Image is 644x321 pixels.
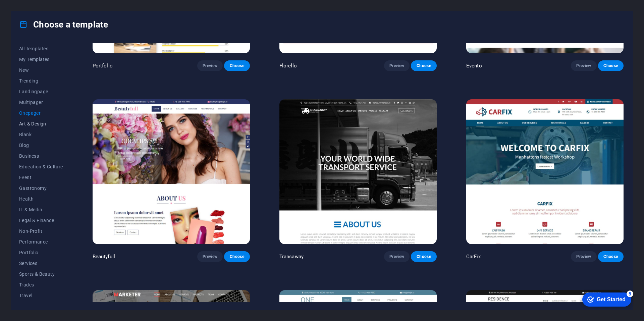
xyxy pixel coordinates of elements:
button: New [19,65,63,75]
span: Preview [389,63,404,68]
span: Trades [19,282,63,287]
button: IT & Media [19,204,63,215]
span: Choose [416,63,431,68]
span: Blank [19,132,63,137]
span: My Templates [19,57,63,62]
button: Sports & Beauty [19,269,63,279]
span: Preview [203,63,217,68]
button: Event [19,172,63,183]
span: Preview [576,254,591,259]
span: Onepager [19,110,63,116]
span: Services [19,261,63,266]
span: Art & Design [19,121,63,126]
button: Landingpage [19,86,63,97]
img: Transaway [279,99,437,244]
div: Get Started 5 items remaining, 0% complete [5,3,54,17]
button: Preview [384,251,410,262]
button: Trades [19,279,63,290]
span: Choose [603,254,618,259]
button: Onepager [19,108,63,118]
button: Art & Design [19,118,63,129]
button: Blog [19,140,63,151]
button: Choose [598,60,624,71]
h4: Choose a template [19,19,108,30]
button: Business [19,151,63,161]
span: Preview [389,254,404,259]
span: Business [19,153,63,159]
span: Choose [229,254,244,259]
button: Wireframe [19,301,63,312]
button: Choose [411,251,436,262]
div: 5 [50,1,56,8]
span: Gastronomy [19,185,63,191]
button: Choose [598,251,624,262]
span: Portfolio [19,250,63,255]
button: Gastronomy [19,183,63,194]
div: Get Started [20,7,49,13]
button: Education & Culture [19,161,63,172]
span: Legal & Finance [19,218,63,223]
span: New [19,67,63,73]
button: Portfolio [19,247,63,258]
button: Multipager [19,97,63,108]
span: Choose [603,63,618,68]
span: Blog [19,143,63,148]
p: Portfolio [93,62,113,69]
p: Florello [279,62,297,69]
p: CarFix [466,253,481,260]
span: Health [19,196,63,202]
button: Performance [19,236,63,247]
span: Event [19,175,63,180]
button: Choose [224,60,250,71]
button: Preview [571,251,596,262]
p: Evento [466,62,482,69]
span: Education & Culture [19,164,63,169]
p: Beautyfull [93,253,115,260]
button: All Templates [19,43,63,54]
span: Multipager [19,100,63,105]
button: Travel [19,290,63,301]
button: Trending [19,75,63,86]
button: Preview [384,60,410,71]
span: Travel [19,293,63,298]
span: Choose [416,254,431,259]
span: Trending [19,78,63,84]
button: Preview [571,60,596,71]
button: Preview [197,60,223,71]
img: CarFix [466,99,624,244]
button: Non-Profit [19,226,63,236]
button: Choose [224,251,250,262]
span: Performance [19,239,63,245]
button: My Templates [19,54,63,65]
button: Legal & Finance [19,215,63,226]
span: Sports & Beauty [19,271,63,277]
span: Preview [576,63,591,68]
span: Preview [203,254,217,259]
button: Health [19,194,63,204]
button: Choose [411,60,436,71]
span: Landingpage [19,89,63,94]
button: Services [19,258,63,269]
p: Transaway [279,253,304,260]
button: Blank [19,129,63,140]
span: Choose [229,63,244,68]
span: Non-Profit [19,228,63,234]
span: IT & Media [19,207,63,212]
span: All Templates [19,46,63,51]
button: Preview [197,251,223,262]
img: Beautyfull [93,99,250,244]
